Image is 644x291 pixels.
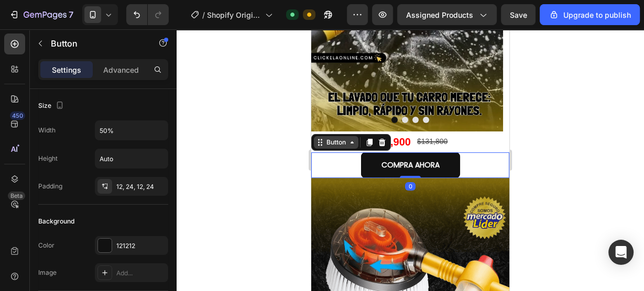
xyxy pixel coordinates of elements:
span: Save [510,10,527,19]
div: 450 [10,111,25,120]
div: Size [38,99,66,113]
input: Auto [95,149,168,168]
span: Shopify Original Product Template [207,9,261,20]
div: Beta [8,192,25,200]
div: Undo/Redo [126,4,169,25]
iframe: Design area [311,29,509,291]
span: / [202,9,205,20]
div: Width [38,126,56,135]
button: 7 [4,4,78,25]
div: Image [38,268,57,277]
p: Settings [52,64,81,75]
div: Background [38,217,74,226]
div: Height [38,154,58,163]
div: 121212 [116,241,166,251]
div: Color [38,241,54,250]
div: Upgrade to publish [549,9,631,20]
div: 12, 24, 12, 24 [116,182,166,192]
span: Assigned Products [406,9,473,20]
p: Button [51,37,140,50]
div: Open Intercom Messenger [608,240,634,265]
button: Assigned Products [397,4,497,25]
button: Upgrade to publish [540,4,640,25]
button: Save [501,4,536,25]
p: Advanced [103,64,139,75]
div: Padding [38,182,62,191]
input: Auto [95,121,168,140]
div: Add... [116,268,166,278]
p: 7 [69,8,73,21]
